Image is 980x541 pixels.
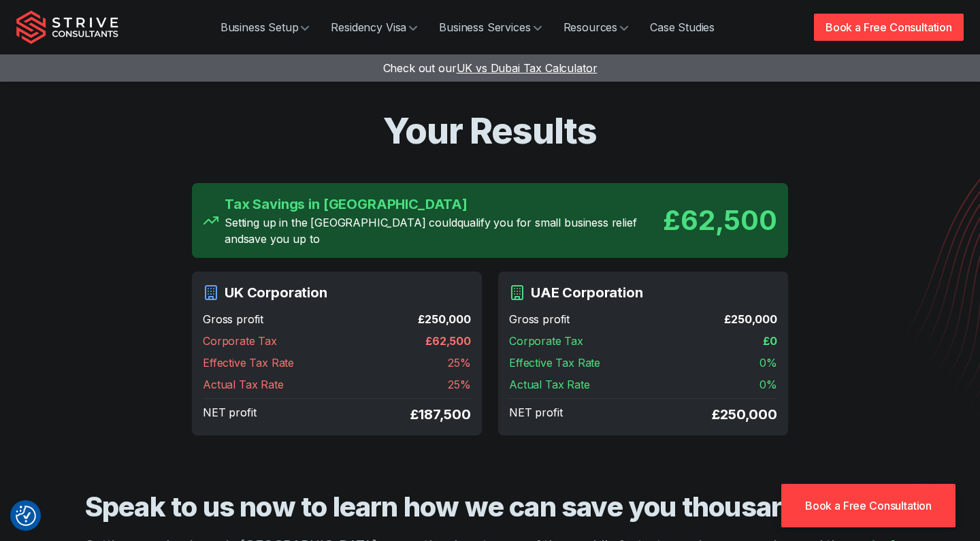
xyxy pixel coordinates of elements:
a: Business Setup [210,14,321,41]
a: Case Studies [639,14,725,41]
h1: Your Results [71,109,909,153]
a: Business Services [428,14,552,41]
p: Setting up in the [GEOGRAPHIC_DATA] could qualify you for small business relief and save you up to [225,214,663,247]
span: UK vs Dubai Tax Calculator [457,61,598,75]
img: Strive Consultants [16,10,118,44]
span: NET profit [509,404,562,425]
span: Effective Tax Rate [509,355,600,371]
span: Actual Tax Rate [509,376,590,393]
span: Actual Tax Rate [203,376,284,393]
span: 25 % [448,376,471,393]
a: Book a Free Consultation [814,14,964,41]
img: Revisit consent button [16,506,36,526]
span: Corporate Tax [203,333,277,349]
span: £ 187,500 [410,404,471,425]
span: NET profit [203,404,256,425]
span: £ 250,000 [712,404,777,425]
a: Resources [553,14,640,41]
span: £ 0 [763,333,777,349]
span: £ 250,000 [418,311,471,327]
span: 25 % [448,355,471,371]
div: £ 62,500 [663,200,777,241]
span: 0 % [759,376,777,393]
span: £ 250,000 [724,311,777,327]
h3: Tax Savings in [GEOGRAPHIC_DATA] [225,194,663,214]
span: Gross profit [203,311,263,327]
h3: UK Corporation [225,282,327,303]
span: £ 62,500 [425,333,471,349]
button: Consent Preferences [16,506,36,526]
a: Check out ourUK vs Dubai Tax Calculator [383,61,598,75]
h2: Speak to us now to learn how we can save you thousands in tax [71,490,909,524]
span: Gross profit [509,311,570,327]
h3: UAE Corporation [531,282,643,303]
span: Corporate Tax [509,333,583,349]
a: Residency Visa [320,14,428,41]
a: Book a Free Consultation [781,484,955,527]
span: Effective Tax Rate [203,355,294,371]
span: 0 % [759,355,777,371]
